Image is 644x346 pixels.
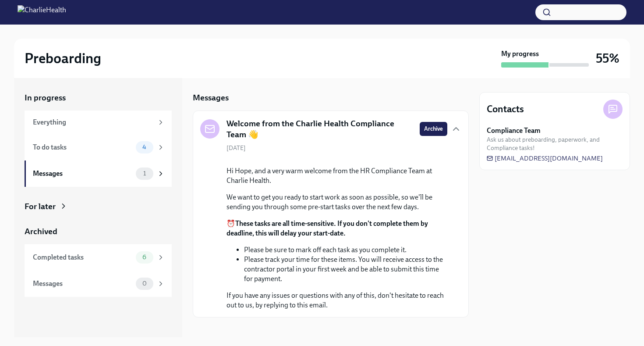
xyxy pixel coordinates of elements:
p: Hi Hope, and a very warm welcome from the HR Compliance Team at Charlie Health. [226,166,447,185]
p: If you have any issues or questions with any of this, don't hesitate to reach out to us, by reply... [226,291,447,310]
a: Completed tasks6 [25,244,172,271]
span: 6 [137,254,152,260]
a: Messages1 [25,161,172,187]
div: To do tasks [33,143,132,152]
div: Everything [33,118,153,127]
img: CharlieHealth [18,5,66,19]
a: [EMAIL_ADDRESS][DOMAIN_NAME] [487,154,603,163]
a: In progress [25,92,172,103]
span: 4 [137,144,152,150]
strong: These tasks are all time-sensitive. If you don't complete them by deadline, this will delay your ... [226,219,428,237]
p: We want to get you ready to start work as soon as possible, so we'll be sending you through some ... [226,193,447,212]
li: Please track your time for these items. You will receive access to the contractor portal in your ... [244,255,447,284]
span: [DATE] [226,144,246,152]
li: Please be sure to mark off each task as you complete it. [244,245,447,255]
span: Ask us about preboarding, paperwork, and Compliance tasks! [487,136,623,152]
div: For later [25,201,56,212]
a: Everything [25,111,172,134]
h4: Contacts [487,103,524,116]
h3: 55% [596,50,619,66]
span: 1 [138,170,151,177]
h2: Preboarding [25,50,101,67]
button: Archive [420,122,447,136]
h5: Welcome from the Charlie Health Compliance Team 👋 [226,118,413,140]
div: Completed tasks [33,253,132,262]
div: Messages [33,279,132,289]
span: 0 [137,280,152,287]
span: Archive [424,125,443,133]
a: Archived [25,226,172,237]
a: Messages0 [25,271,172,297]
p: ⏰ [226,219,447,238]
strong: Compliance Team [487,126,541,136]
div: Messages [33,169,132,178]
a: For later [25,201,172,212]
h5: Messages [193,92,229,103]
a: To do tasks4 [25,134,172,161]
strong: My progress [501,49,539,59]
